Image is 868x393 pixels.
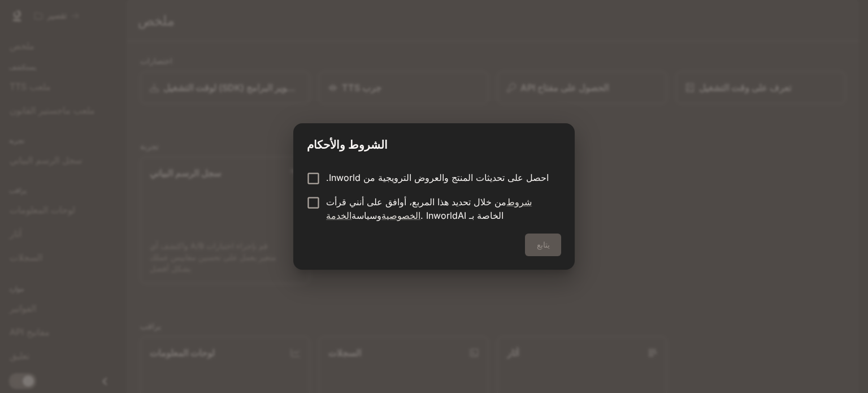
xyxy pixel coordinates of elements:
font: الخاصة بـ InworldAI . [420,210,504,221]
a: الخصوصية [381,210,420,221]
font: من خلال تحديد هذا المربع، أوافق على أنني قرأت [326,196,506,208]
font: وسياسة [351,210,381,221]
font: احصل على تحديثات المنتج والعروض الترويجية من Inworld. [326,172,549,183]
font: الشروط والأحكام [307,138,388,152]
